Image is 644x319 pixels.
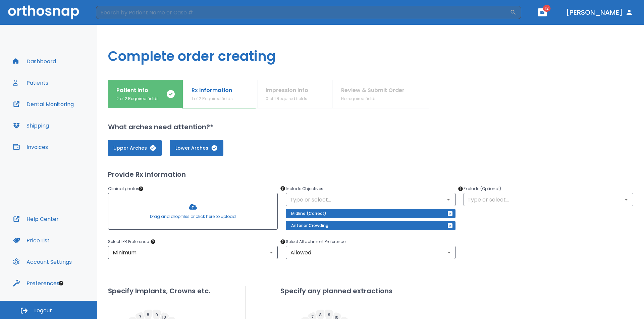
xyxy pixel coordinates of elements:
[150,239,156,245] div: Tooltip anchor
[464,185,633,193] p: Exclude (Optional)
[192,96,233,102] p: 1 of 2 Required fields
[9,53,60,69] button: Dashboard
[444,195,453,204] button: Open
[9,275,63,291] button: Preferences
[116,86,159,94] p: Patient Info
[280,185,286,191] div: Tooltip anchor
[97,25,644,80] h1: Complete order creating
[96,6,510,19] input: Search by Patient Name or Case #
[58,280,64,286] div: Tooltip anchor
[116,96,159,102] p: 2 of 2 Required fields
[286,185,455,193] p: Include Objectives
[9,117,53,134] button: Shipping
[170,140,223,156] button: Lower Arches
[138,186,144,192] div: Tooltip anchor
[288,195,453,204] input: Type or select...
[9,139,52,155] button: Invoices
[466,195,631,204] input: Type or select...
[9,75,52,91] button: Patients
[108,238,278,246] p: Select IPR Preference
[108,169,633,179] h2: Provide Rx information
[622,195,631,204] button: Open
[108,286,210,296] h2: Specify Implants, Crowns etc.
[280,239,286,245] div: Tooltip anchor
[108,122,633,132] h2: What arches need attention?*
[108,140,162,156] button: Upper Arches
[458,186,464,192] div: Tooltip anchor
[8,5,79,19] img: Orthosnap
[9,232,54,248] button: Price List
[291,222,328,230] p: Anterior Crowding
[108,246,278,259] div: Minimum
[176,145,217,152] span: Lower Arches
[192,86,233,94] p: Rx Information
[115,145,155,152] span: Upper Arches
[563,6,636,18] button: [PERSON_NAME]
[108,185,278,193] p: Clinical photos *
[9,211,63,227] button: Help Center
[291,210,326,218] p: Midline (Correct)
[34,307,52,314] span: Logout
[9,254,76,270] button: Account Settings
[280,286,392,296] h2: Specify any planned extractions
[9,96,78,112] button: Dental Monitoring
[286,246,455,259] div: Allowed
[543,5,551,12] span: 12
[286,238,455,246] p: Select Attachment Preference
